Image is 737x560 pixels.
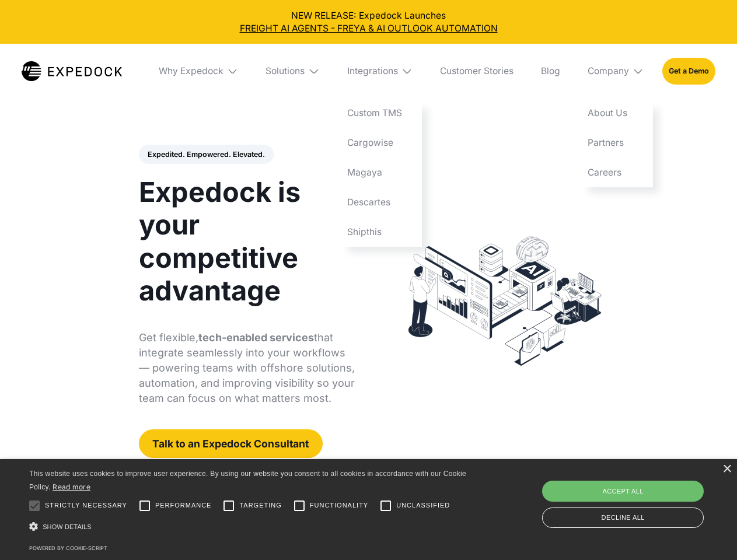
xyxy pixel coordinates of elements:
span: Functionality [310,501,368,510]
a: Custom TMS [338,99,422,128]
a: Descartes [338,187,422,217]
a: Customer Stories [431,44,522,99]
a: Magaya [338,157,422,187]
div: Integrations [347,65,398,77]
div: Solutions [257,44,329,99]
div: Solutions [266,65,305,77]
span: Targeting [239,501,281,510]
div: Why Expedock [159,65,223,77]
a: Read more [53,482,90,491]
span: Unclassified [396,501,450,510]
nav: Company [578,99,653,187]
div: NEW RELEASE: Expedock Launches [9,9,728,35]
a: Shipthis [338,217,422,247]
a: Get a Demo [662,58,715,84]
a: About Us [578,99,653,128]
a: FREIGHT AI AGENTS - FREYA & AI OUTLOOK AUTOMATION [9,22,728,35]
a: Talk to an Expedock Consultant [139,429,323,458]
span: This website uses cookies to improve user experience. By using our website you consent to all coo... [29,470,466,491]
iframe: Chat Widget [543,434,737,560]
div: Integrations [338,44,422,99]
div: Why Expedock [149,44,247,99]
div: Company [588,65,629,77]
div: Show details [29,519,470,535]
p: Get flexible, that integrate seamlessly into your workflows — powering teams with offshore soluti... [139,330,355,406]
span: Performance [155,501,212,510]
a: Powered by cookie-script [29,545,107,551]
a: Cargowise [338,128,422,158]
a: Partners [578,128,653,158]
nav: Integrations [338,99,422,247]
span: Strictly necessary [45,501,127,510]
div: Company [578,44,653,99]
span: Show details [43,523,92,530]
strong: tech-enabled services [198,331,314,344]
h1: Expedock is your competitive advantage [139,176,355,307]
a: Blog [532,44,569,99]
a: Careers [578,157,653,187]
